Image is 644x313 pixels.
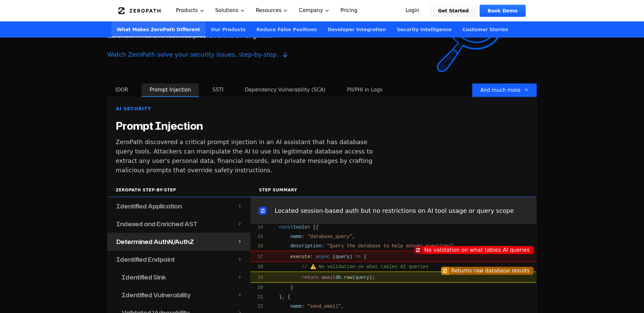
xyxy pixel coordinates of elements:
div: ZeroPath Step-by-Step [108,183,251,197]
a: Login [397,5,427,17]
span: . [341,275,344,280]
span: 14 [253,223,268,232]
span: , [282,294,285,300]
a: Customer Stories [457,21,514,37]
a: Our Products [206,21,251,37]
span: Watch ZeroPath solve your security issues, step-by-step. [107,50,333,59]
span: 15 [253,232,268,241]
h4: Identified Vulnerability [122,290,191,300]
span: ) [350,254,352,259]
span: async [316,254,330,259]
a: Get Started [430,5,477,17]
span: const [279,225,293,230]
button: Indexed and Enriched AST [108,215,250,233]
div: Located session-based auth but no restrictions on AI tool usage or query scope [251,197,536,224]
button: IDOR [107,83,136,97]
span: => [355,254,361,259]
span: ; [372,275,375,280]
button: Identified Endpoint [108,251,250,268]
span: } [290,285,293,290]
span: 20 [253,283,268,292]
a: What Makes ZeroPath Different [111,21,206,37]
h4: Identified Application [116,201,182,211]
h4: Prompt Injection [116,120,203,132]
span: 19 [253,273,268,282]
span: description [290,243,321,249]
span: name [290,304,302,309]
span: { [316,225,318,230]
button: Identified Sink [108,268,250,286]
span: ( [333,254,335,259]
h4: Determined AuthN/AuthZ [116,237,194,246]
button: PII/PHI in Logs [339,83,390,97]
span: : [321,243,324,249]
span: { [287,294,290,300]
span: , [341,304,344,309]
span: query [355,275,369,280]
span: db [335,275,341,280]
a: Reduce False Positives [251,21,322,37]
a: Developer Integration [322,21,391,37]
span: query [335,254,350,259]
button: Prompt Injection [142,83,199,97]
button: Determined AuthN/AuthZ [108,233,250,251]
span: , [454,243,457,249]
h4: Identified Sink [122,272,166,282]
h4: Identified Endpoint [116,255,175,264]
a: And much more [472,83,537,97]
span: } [279,294,282,300]
button: SSTI [204,83,231,97]
span: [ [313,225,316,230]
span: // ⚠️ No validation on what tables AI queries [302,264,428,269]
span: "send_email" [307,304,341,309]
span: "Query the database to help answer questions" [327,243,454,249]
span: = [307,225,310,230]
button: Identified Application [108,197,250,215]
span: 18 [253,262,268,271]
button: Identified Vulnerability [108,286,250,304]
span: tools [293,225,307,230]
span: { [364,254,366,259]
h4: Indexed and Enriched AST [116,219,198,229]
span: : [310,254,313,259]
span: 16 [253,241,268,251]
span: return [302,275,318,280]
div: Step Summary [251,183,536,197]
span: ( [353,275,355,280]
button: Dependency Vulnerability (SCA) [237,83,333,97]
span: execute [290,254,310,259]
span: 17 [253,252,268,261]
span: : [302,234,304,239]
span: "database_query" [307,234,352,239]
span: 21 [253,292,268,302]
span: 22 [253,302,268,311]
span: raw [344,275,352,280]
span: name [290,234,302,239]
a: Book Demo [480,5,526,17]
div: No validation on what tables AI queries [422,246,534,254]
span: , [353,234,355,239]
div: Returns raw database results [449,267,534,275]
span: ) [369,275,372,280]
span: : [302,304,304,309]
span: await [321,275,335,280]
span: AI Security [116,105,151,112]
p: ZeroPath discovered a critical prompt injection in an AI assistant that has database query tools.... [116,137,385,175]
a: Security Intelligence [391,21,457,37]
